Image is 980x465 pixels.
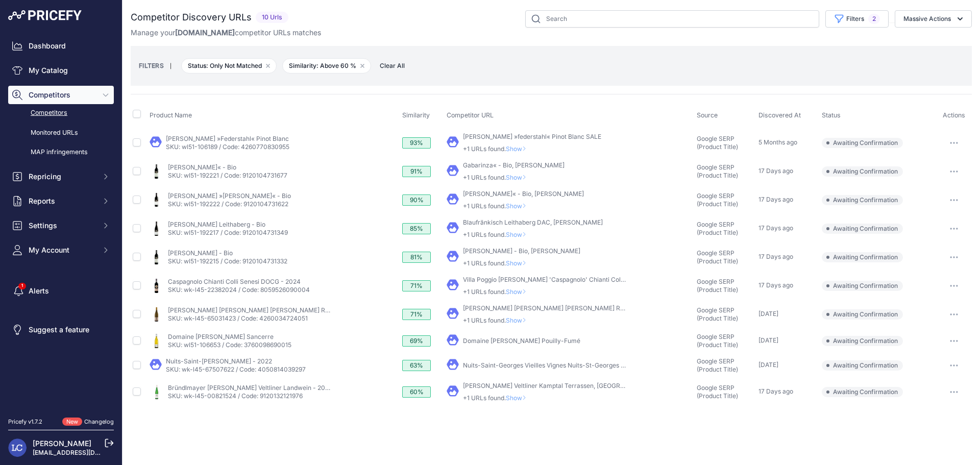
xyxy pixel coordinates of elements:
[402,252,431,263] div: 81%
[822,224,903,234] span: Awaiting Confirmation
[402,223,431,234] div: 85%
[168,384,333,391] a: Bründlmayer [PERSON_NAME] Veltliner Landwein - 2024
[697,357,738,373] span: Google SERP (Product Title)
[168,392,303,400] a: SKU: wk-l45-00821524 / Code: 9120132121976
[29,245,95,255] span: My Account
[402,166,431,177] div: 91%
[256,12,288,23] span: 10 Urls
[8,86,114,104] button: Competitors
[822,387,903,397] span: Awaiting Confirmation
[8,10,82,20] img: Pricefy Logo
[168,249,233,257] a: [PERSON_NAME] - Bio
[822,360,903,371] span: Awaiting Confirmation
[697,111,718,119] span: Source
[168,333,274,340] a: Domaine [PERSON_NAME] Sancerre
[8,61,114,80] a: My Catalog
[463,174,565,182] p: +1 URLs found.
[525,10,819,28] input: Search
[463,247,580,255] a: [PERSON_NAME] - Bio, [PERSON_NAME]
[166,143,289,151] a: SKU: wl51-106189 / Code: 4260770830955
[181,58,277,74] span: Status: Only Not Matched
[168,192,291,200] a: [PERSON_NAME] »[PERSON_NAME]« - Bio
[8,143,114,161] a: MAP infringements
[758,281,793,289] span: 17 Days ago
[868,14,880,24] span: 2
[463,394,626,402] p: +1 URLs found.
[697,221,738,236] span: Google SERP (Product Title)
[282,58,371,74] span: Similarity: Above 60 %
[29,196,95,206] span: Reports
[33,449,139,456] a: [EMAIL_ADDRESS][DOMAIN_NAME]
[506,288,530,296] span: Show
[463,231,603,239] p: +1 URLs found.
[8,192,114,210] button: Reports
[164,63,178,69] small: |
[506,259,530,267] span: Show
[402,360,431,371] div: 63%
[822,111,841,119] span: Status
[463,202,584,210] p: +1 URLs found.
[506,231,530,238] span: Show
[822,281,903,291] span: Awaiting Confirmation
[8,167,114,186] button: Repricing
[463,218,603,226] a: Blaufränkisch Leithaberg DAC, [PERSON_NAME]
[402,335,431,347] div: 69%
[822,195,903,205] span: Awaiting Confirmation
[758,224,793,232] span: 17 Days ago
[758,167,793,175] span: 17 Days ago
[175,28,235,37] span: [DOMAIN_NAME]
[168,221,265,228] a: [PERSON_NAME] Leithaberg - Bio
[463,145,601,153] p: +1 URLs found.
[8,216,114,235] button: Settings
[758,336,778,344] span: [DATE]
[463,259,580,267] p: +1 URLs found.
[402,280,431,291] div: 71%
[463,161,565,169] a: Gabarinza« - Bio, [PERSON_NAME]
[168,163,236,171] a: [PERSON_NAME]« - Bio
[463,133,601,140] a: [PERSON_NAME] »federstahl« Pinot Blanc SALE
[943,111,965,119] span: Actions
[463,304,673,312] a: [PERSON_NAME] [PERSON_NAME] [PERSON_NAME] R, [PERSON_NAME]
[168,286,310,293] a: SKU: wk-l45-22382024 / Code: 8059526090004
[463,337,580,345] a: Domaine [PERSON_NAME] Pouilly-Fumé
[168,200,288,208] a: SKU: wl51-192222 / Code: 9120104731622
[758,361,778,369] span: [DATE]
[758,138,797,146] span: 5 Months ago
[402,194,431,206] div: 90%
[131,28,321,38] p: Manage your competitor URLs matches
[822,166,903,177] span: Awaiting Confirmation
[29,90,95,100] span: Competitors
[822,138,903,148] span: Awaiting Confirmation
[506,202,530,210] span: Show
[8,37,114,55] a: Dashboard
[506,316,530,324] span: Show
[697,384,738,400] span: Google SERP (Product Title)
[463,382,659,389] a: [PERSON_NAME] Veltliner Kamptal Terrassen, [GEOGRAPHIC_DATA]
[697,278,738,293] span: Google SERP (Product Title)
[402,111,430,119] span: Similarity
[8,241,114,259] button: My Account
[758,310,778,317] span: [DATE]
[463,288,626,296] p: +1 URLs found.
[139,62,164,69] small: FILTERS
[506,174,530,181] span: Show
[8,282,114,300] a: Alerts
[447,111,494,119] span: Competitor URL
[758,253,793,260] span: 17 Days ago
[697,192,738,208] span: Google SERP (Product Title)
[8,37,114,405] nav: Sidebar
[168,172,287,179] a: SKU: wl51-192221 / Code: 9120104731677
[697,249,738,265] span: Google SERP (Product Title)
[8,124,114,142] a: Monitored URLs
[758,111,801,119] span: Discovered At
[822,252,903,262] span: Awaiting Confirmation
[33,439,91,448] a: [PERSON_NAME]
[506,145,530,153] span: Show
[166,135,289,142] a: [PERSON_NAME] »Federstahl« Pinot Blanc
[822,336,903,346] span: Awaiting Confirmation
[463,190,584,198] a: [PERSON_NAME]« - Bio, [PERSON_NAME]
[697,163,738,179] span: Google SERP (Product Title)
[8,321,114,339] a: Suggest a feature
[402,137,431,149] div: 93%
[463,316,626,325] p: +1 URLs found.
